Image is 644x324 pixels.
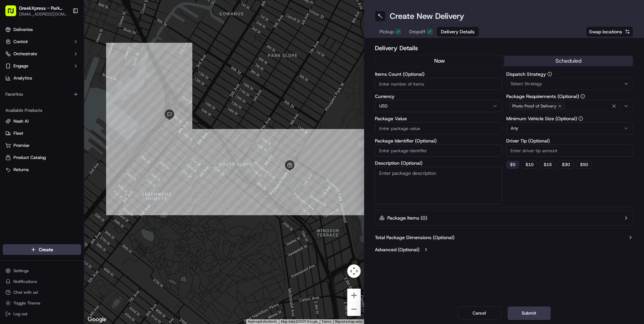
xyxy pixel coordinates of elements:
[3,288,81,297] button: Chat with us!
[375,56,504,66] button: now
[458,306,501,320] button: Cancel
[57,133,62,138] div: 💻
[390,11,464,22] h1: Create New Delivery
[347,264,361,278] button: Map camera controls
[13,75,32,81] span: Analytics
[19,11,67,17] button: [EMAIL_ADDRESS][DOMAIN_NAME]
[86,315,108,324] a: Open this area in Google Maps (opens a new window)
[3,73,81,84] a: Analytics
[64,132,108,139] span: API Documentation
[347,289,361,302] button: Zoom in
[115,66,123,74] button: Start new chat
[7,88,45,93] div: Past conversations
[3,244,81,255] button: Create
[7,64,19,76] img: 1736555255976-a54dd68f-1ca7-489b-9aae-adbdc363a1c4
[3,116,81,127] button: Nash AI
[13,51,37,57] span: Orchestrate
[540,161,555,169] button: $15
[558,161,574,169] button: $30
[13,311,27,317] span: Log out
[56,104,58,110] span: •
[3,140,81,151] button: Promise
[375,116,502,121] label: Package Value
[511,81,542,87] span: Select Strategy
[13,105,19,110] img: 1736555255976-a54dd68f-1ca7-489b-9aae-adbdc363a1c4
[5,118,78,124] a: Nash AI
[375,161,502,165] label: Description (Optional)
[5,155,78,161] a: Product Catalog
[3,128,81,139] button: Fleet
[375,138,502,143] label: Package Identifier (Optional)
[387,215,427,221] label: Package Items ( 0 )
[13,39,28,45] span: Control
[3,309,81,319] button: Log out
[3,266,81,276] button: Settings
[13,142,29,149] span: Promise
[522,161,537,169] button: $10
[504,56,633,66] button: scheduled
[589,28,622,35] span: Swap locations
[508,306,551,320] button: Submit
[47,149,82,154] a: Powered byPylon
[586,26,633,37] button: Swap locations
[347,302,361,316] button: Zoom out
[5,130,78,136] a: Fleet
[576,161,592,169] button: $50
[375,122,502,134] input: Enter package value
[67,149,82,154] span: Pylon
[13,167,29,173] span: Returns
[375,144,502,157] input: Enter package identifier
[13,118,29,124] span: Nash AI
[7,7,20,20] img: Nash
[13,27,33,33] span: Deliveries
[281,320,318,323] span: Map data ©2025 Google
[86,315,108,324] img: Google
[30,71,93,76] div: We're available if you need us!
[3,61,81,71] button: Engage
[5,142,78,149] a: Promise
[506,161,519,169] button: $5
[375,246,633,253] button: Advanced (Optional)
[13,290,38,295] span: Chat with us!
[13,130,23,136] span: Fleet
[13,279,37,284] span: Notifications
[13,300,40,306] span: Toggle Theme
[506,94,634,99] label: Package Requirements (Optional)
[7,133,12,138] div: 📗
[580,94,585,99] button: Package Requirements (Optional)
[13,132,52,139] span: Knowledge Base
[409,28,425,35] span: Dropoff
[104,86,123,94] button: See all
[375,94,502,99] label: Currency
[3,36,81,47] button: Control
[3,48,81,59] button: Orchestrate
[512,103,556,109] span: Photo Proof of Delivery
[506,116,634,121] label: Minimum Vehicle Size (Optional)
[3,89,81,100] div: Favorites
[5,167,78,173] a: Returns
[547,72,552,76] button: Dispatch Strategy
[4,130,54,142] a: 📗Knowledge Base
[322,320,331,323] a: Terms (opens in new tab)
[375,43,633,53] h2: Delivery Details
[18,43,121,51] input: Got a question? Start typing here...
[7,98,18,109] img: Brigitte Vinadas
[19,5,67,11] button: GreekXpress - Park Slope
[375,234,454,241] label: Total Package Dimensions (Optional)
[30,64,110,71] div: Start new chat
[3,105,81,116] div: Available Products
[375,78,502,90] input: Enter number of items
[506,100,634,112] button: Photo Proof of Delivery
[3,277,81,286] button: Notifications
[335,320,362,323] a: Report a map error
[3,298,81,308] button: Toggle Theme
[39,246,53,253] span: Create
[3,24,81,35] a: Deliveries
[506,72,634,76] label: Dispatch Strategy
[380,28,394,35] span: Pickup
[375,210,633,226] button: Package Items (0)
[3,164,81,175] button: Returns
[60,104,73,110] span: [DATE]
